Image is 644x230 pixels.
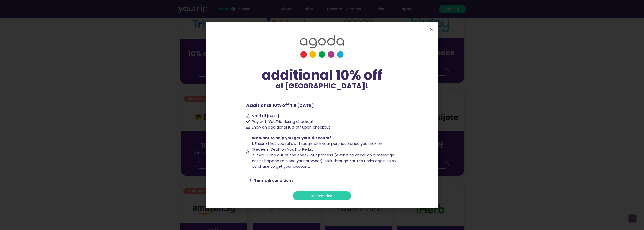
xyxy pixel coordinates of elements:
span: Enjoy an additional 10% off upon checkout [252,124,330,130]
span: Pay with YouTrip during checkout [251,119,314,125]
p: at [GEOGRAPHIC_DATA]! [246,83,398,90]
p: Additional 10% off till [DATE] [246,102,398,109]
span: 1. Ensure that you follow through with your purchase once you click on “Redeem Deal” on YouTrip P... [252,141,382,152]
div: Terms & conditions [246,174,398,186]
span: redeem deal [310,194,334,198]
span: 2. If you jump out of the check-out process (even if to check on a message or just happen to clos... [252,152,398,169]
span: We want to help you get your discount! [252,135,331,141]
a: redeem deal [293,191,351,200]
span: Valid till [DATE] [251,113,279,119]
a: Terms & conditions [254,178,294,183]
div: additional 10% off [246,68,398,83]
a: Close [429,27,433,31]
